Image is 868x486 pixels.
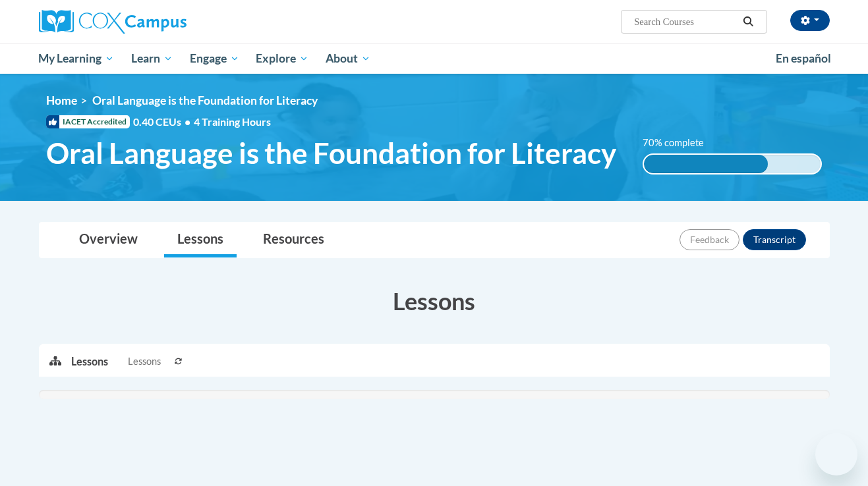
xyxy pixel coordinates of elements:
[181,43,248,74] a: Engage
[194,115,271,128] span: 4 Training Hours
[644,155,767,173] div: 70% complete
[185,115,190,128] span: •
[46,136,616,171] span: Oral Language is the Foundation for Literacy
[39,284,830,317] h3: Lessons
[39,10,187,34] img: Cox Campus
[633,14,738,30] input: Search Courses
[164,223,237,257] a: Lessons
[131,51,173,67] span: Learn
[250,223,337,257] a: Resources
[38,51,114,67] span: My Learning
[133,115,194,129] span: 0.40 CEUs
[123,43,181,74] a: Learn
[326,51,370,67] span: About
[776,51,831,65] span: En español
[66,223,151,257] a: Overview
[680,229,739,250] button: Feedback
[790,10,830,31] button: Account Settings
[317,43,379,74] a: About
[30,43,123,74] a: My Learning
[190,51,239,67] span: Engage
[128,354,161,369] span: Lessons
[46,115,130,128] span: IACET Accredited
[256,51,308,67] span: Explore
[743,229,806,250] button: Transcript
[46,94,77,107] a: Home
[92,94,318,107] span: Oral Language is the Foundation for Literacy
[247,43,317,74] a: Explore
[643,136,718,150] label: 70% complete
[39,10,289,34] a: Cox Campus
[767,45,840,72] a: En español
[738,14,758,30] button: Search
[815,433,857,475] iframe: Button to launch messaging window
[71,354,108,369] p: Lessons
[19,43,850,74] div: Main menu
